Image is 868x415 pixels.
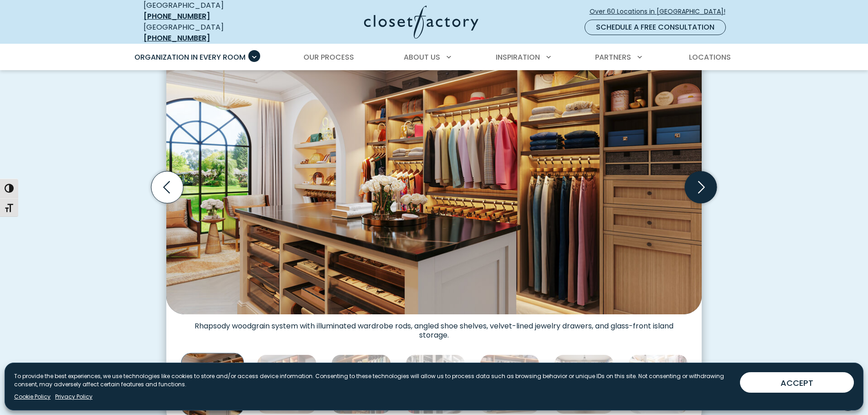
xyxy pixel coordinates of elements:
img: Closet Factory Logo [364,5,478,39]
img: Built-in custom closet Rustic Cherry melamine with glass shelving, angled shoe shelves, and tripl... [331,354,391,414]
span: Locations [689,52,731,62]
img: Custom dressing room Rhapsody woodgrain system with illuminated wardrobe rods, angled shoe shelve... [166,35,702,314]
a: Over 60 Locations in [GEOGRAPHIC_DATA]! [589,4,733,20]
img: Custom white melamine system with triple-hang wardrobe rods, gold-tone hanging hardware, and inte... [628,354,688,414]
span: Partners [595,52,631,62]
a: [PHONE_NUMBER] [144,33,210,43]
button: Previous slide [148,168,187,207]
img: Glass-front wardrobe system in Dove Grey with integrated LED lighting, double-hang rods, and disp... [406,354,465,414]
button: ACCEPT [740,372,854,393]
span: About Us [404,52,440,62]
p: To provide the best experiences, we use technologies like cookies to store and/or access device i... [14,372,733,389]
img: Luxury walk-in custom closet contemporary glass-front wardrobe system in Rocky Mountain melamine ... [257,354,317,414]
span: Inspiration [496,52,540,62]
span: Our Process [303,52,354,62]
a: Schedule a Free Consultation [585,20,726,35]
a: [PHONE_NUMBER] [144,11,210,21]
span: Organization in Every Room [134,52,246,62]
button: Next slide [681,168,720,207]
a: Privacy Policy [55,393,92,401]
div: [GEOGRAPHIC_DATA] [144,22,276,44]
img: Glass-top island, velvet-lined jewelry drawers, and LED wardrobe lighting. Custom cabinetry in Rh... [554,354,614,414]
a: Cookie Policy [14,393,51,401]
nav: Primary Menu [128,45,740,70]
span: Over 60 Locations in [GEOGRAPHIC_DATA]! [590,7,733,16]
figcaption: Rhapsody woodgrain system with illuminated wardrobe rods, angled shoe shelves, velvet-lined jewel... [166,314,702,340]
img: Reach-in closet with Two-tone system with Rustic Cherry structure and White Shaker drawer fronts.... [480,354,539,414]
